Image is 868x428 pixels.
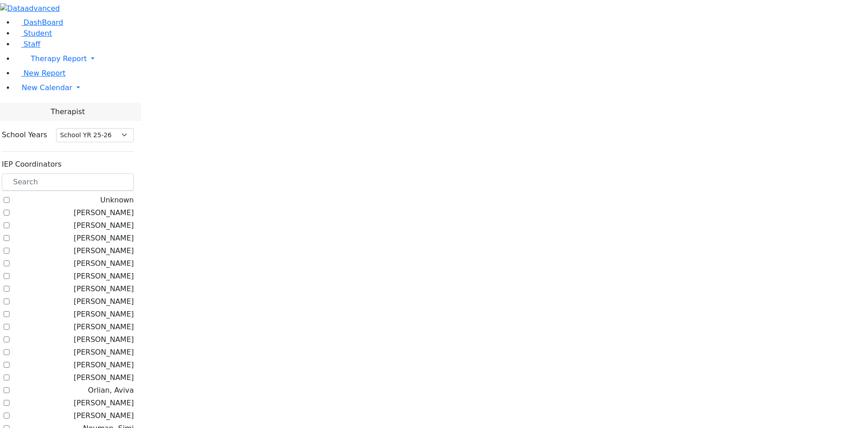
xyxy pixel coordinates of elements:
span: Therapist [51,106,85,117]
label: School Years [2,130,47,140]
label: [PERSON_NAME] [74,372,134,383]
span: New Report [24,69,66,77]
a: Therapy Report [14,50,868,68]
a: New Calendar [14,79,868,97]
span: Therapy Report [31,54,87,63]
label: [PERSON_NAME] [74,220,134,231]
label: [PERSON_NAME] [74,360,134,370]
input: Search [2,173,134,191]
label: [PERSON_NAME] [74,309,134,320]
span: Student [24,29,52,38]
a: Staff [14,40,40,48]
label: [PERSON_NAME] [74,271,134,282]
label: [PERSON_NAME] [74,398,134,409]
label: [PERSON_NAME] [74,296,134,307]
span: DashBoard [24,18,63,27]
label: [PERSON_NAME] [74,258,134,269]
span: Staff [24,40,40,48]
label: [PERSON_NAME] [74,322,134,332]
a: Student [14,29,52,38]
label: [PERSON_NAME] [74,334,134,345]
label: [PERSON_NAME] [74,207,134,218]
label: [PERSON_NAME] [74,284,134,294]
a: New Report [14,69,66,77]
label: IEP Coordinators [2,159,61,170]
label: [PERSON_NAME] [74,347,134,358]
label: Unknown [100,195,134,206]
label: [PERSON_NAME] [74,233,134,244]
a: DashBoard [14,18,63,27]
label: [PERSON_NAME] [74,245,134,256]
label: Orlian, Aviva [88,385,134,396]
label: [PERSON_NAME] [74,410,134,421]
span: New Calendar [22,83,72,92]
